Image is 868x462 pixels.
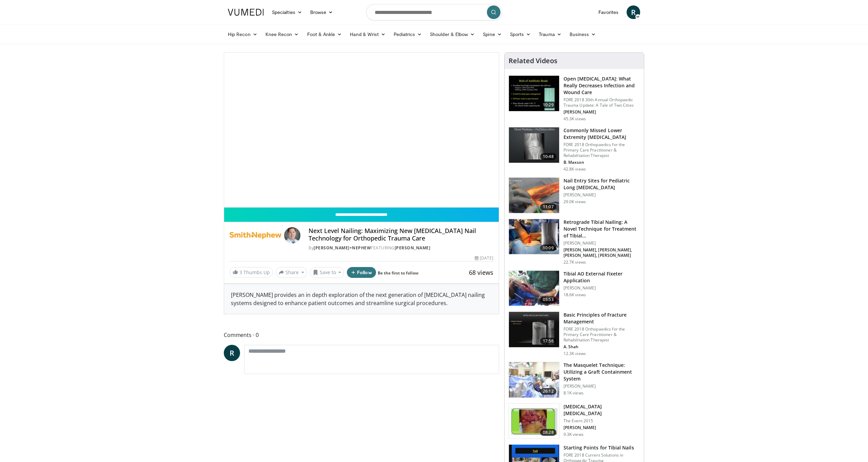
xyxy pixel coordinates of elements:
[566,28,600,41] a: Business
[564,292,586,298] p: 18.6K views
[564,75,640,96] h3: Open [MEDICAL_DATA]: What Really Decreases Infection and Wound Care
[509,404,559,439] img: e8d3801a-e99a-4985-8da5-44f59ac0bcb2.150x105_q85_crop-smart_upscale.jpg
[564,403,640,417] h3: [MEDICAL_DATA] [MEDICAL_DATA]
[224,284,499,314] div: [PERSON_NAME] provides an in depth exploration of the next generation of [MEDICAL_DATA] nailing s...
[627,5,640,19] a: R
[509,312,559,347] img: bc1996f8-a33c-46db-95f7-836c2427973f.150x105_q85_crop-smart_upscale.jpg
[306,5,337,19] a: Browse
[509,271,559,306] img: XzOTlMlQSGUnbGTX4xMDoxOjB1O8AjAz.150x105_q85_crop-smart_upscale.jpg
[564,351,586,356] p: 12.3K views
[540,296,556,303] span: 05:53
[564,142,640,158] p: FORE 2018 Orthopaedics for the Primary Care Practitioner & Rehabilitation Therapist
[284,227,300,244] img: Avatar
[378,270,418,276] a: Be the first to follow
[564,270,640,284] h3: Tibial AO External Fixeter Application
[564,418,640,424] p: The Event 2015
[239,269,242,276] span: 3
[509,177,640,213] a: 11:07 Nail Entry Sites for Pediatric Long [MEDICAL_DATA] [PERSON_NAME] 29.0K views
[564,444,640,451] h3: Starting Points for Tibial Nails
[310,267,344,278] button: Save to
[564,116,586,122] p: 45.3K views
[564,166,586,172] p: 42.8K views
[509,362,640,398] a: 26:12 The Masquelet Technique: Utilizing a Graft Containment System [PERSON_NAME] 8.1K views
[540,245,556,251] span: 10:09
[390,28,426,41] a: Pediatrics
[395,245,431,251] a: [PERSON_NAME]
[228,9,264,16] img: VuMedi Logo
[509,127,559,163] img: 4aa379b6-386c-4fb5-93ee-de5617843a87.150x105_q85_crop-smart_upscale.jpg
[564,384,640,389] p: [PERSON_NAME]
[509,219,559,254] img: 0174d745-da45-4837-8f39-0b59b9618850.150x105_q85_crop-smart_upscale.jpg
[509,178,559,213] img: d5ySKFN8UhyXrjO34xMDoxOjA4MTsiGN_2.150x105_q85_crop-smart_upscale.jpg
[564,312,640,325] h3: Basic Principles of Fracture Management
[346,28,390,41] a: Hand & Wrist
[540,338,556,344] span: 17:56
[540,388,556,395] span: 26:12
[564,219,640,239] h3: Retrograde Tibial Nailing: A Novel Technique for Treatment of Tibial…
[276,267,307,278] button: Share
[509,362,559,397] img: 6efd5148-a88b-45db-aace-ac8556b4f1bb.150x105_q85_crop-smart_upscale.jpg
[509,127,640,172] a: 10:48 Commonly Missed Lower Extremity [MEDICAL_DATA] FORE 2018 Orthopaedics for the Primary Care ...
[564,260,586,265] p: 22.7K views
[509,57,557,65] h4: Related Videos
[540,102,556,108] span: 10:29
[309,245,493,251] div: By FEATURING
[535,28,566,41] a: Trauma
[509,312,640,356] a: 17:56 Basic Principles of Fracture Management FORE 2018 Orthopaedics for the Primary Care Practit...
[564,97,640,108] p: FORE 2018 30th Annual Orthopaedic Trauma Update: A Tale of Two Cities
[230,267,273,278] a: 3 Thumbs Up
[540,429,556,436] span: 08:28
[540,203,556,210] span: 11:07
[564,192,640,198] p: [PERSON_NAME]
[309,227,493,242] h4: Next Level Nailing: Maximizing New [MEDICAL_DATA] Nail Technology for Orthopedic Trauma Care
[475,255,493,261] div: [DATE]
[564,432,584,437] p: 9.3K views
[564,326,640,343] p: FORE 2018 Orthopaedics for the Primary Care Practitioner & Rehabilitation Therapist
[564,362,640,382] h3: The Masquelet Technique: Utilizing a Graft Containment System
[479,28,506,41] a: Spine
[564,344,640,350] p: A. Shah
[540,153,556,160] span: 10:48
[564,199,586,205] p: 29.0K views
[509,75,640,122] a: 10:29 Open [MEDICAL_DATA]: What Really Decreases Infection and Wound Care FORE 2018 30th Annual O...
[564,390,584,396] p: 8.1K views
[224,345,240,361] a: R
[509,270,640,306] a: 05:53 Tibial AO External Fixeter Application [PERSON_NAME] 18.6K views
[230,227,281,244] img: Smith+Nephew
[594,5,623,19] a: Favorites
[564,160,640,165] p: B. Maxson
[564,127,640,141] h3: Commonly Missed Lower Extremity [MEDICAL_DATA]
[564,285,640,291] p: [PERSON_NAME]
[224,53,499,208] video-js: Video Player
[506,28,535,41] a: Sports
[509,403,640,439] a: 08:28 [MEDICAL_DATA] [MEDICAL_DATA] The Event 2015 [PERSON_NAME] 9.3K views
[314,245,371,251] a: [PERSON_NAME]+Nephew
[469,268,493,277] span: 68 views
[509,219,640,265] a: 10:09 Retrograde Tibial Nailing: A Novel Technique for Treatment of Tibial… [PERSON_NAME] [PERSON...
[224,331,499,339] span: Comments 0
[564,177,640,191] h3: Nail Entry Sites for Pediatric Long [MEDICAL_DATA]
[564,247,640,258] p: [PERSON_NAME], [PERSON_NAME], [PERSON_NAME], [PERSON_NAME]
[509,76,559,111] img: ded7be61-cdd8-40fc-98a3-de551fea390e.150x105_q85_crop-smart_upscale.jpg
[564,109,640,115] p: [PERSON_NAME]
[564,425,640,430] p: [PERSON_NAME]
[261,28,303,41] a: Knee Recon
[426,28,479,41] a: Shoulder & Elbow
[347,267,376,278] button: Follow
[564,241,640,246] p: [PERSON_NAME]
[224,28,261,41] a: Hip Recon
[303,28,346,41] a: Foot & Ankle
[366,4,502,20] input: Search topics, interventions
[268,5,306,19] a: Specialties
